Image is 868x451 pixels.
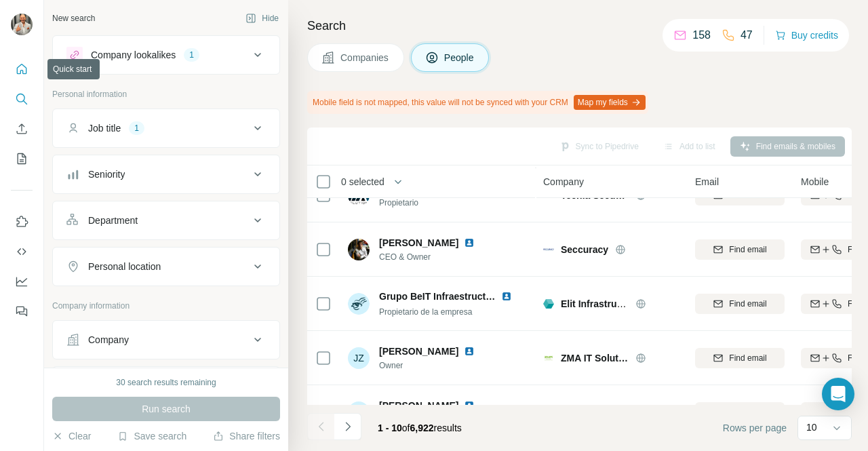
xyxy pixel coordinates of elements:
button: Quick start [11,57,33,81]
button: Map my fields [574,95,646,110]
img: LinkedIn logo [464,346,475,357]
div: Mobile field is not mapped, this value will not be synced with your CRM [307,91,648,114]
button: Buy credits [775,26,838,45]
span: Grupo BeIT Infraestructuras y Ciberseguridad [379,291,586,302]
div: Job title [88,121,121,135]
button: Clear [52,429,91,443]
button: Find email [695,239,785,260]
button: Hide [236,8,288,28]
span: results [378,423,462,433]
div: New search [52,12,95,24]
span: Find email [729,352,766,364]
button: Enrich CSV [11,117,33,141]
button: Job title1 [53,112,279,144]
div: MZ [348,401,370,423]
div: 1 [129,122,144,134]
img: Logo of Elit Infrastructure Services [543,298,554,309]
span: 1 - 10 [378,423,402,433]
button: Search [11,87,33,111]
img: LinkedIn logo [501,291,512,302]
img: Avatar [348,293,370,315]
button: Feedback [11,299,33,323]
button: My lists [11,146,33,171]
span: [PERSON_NAME] [379,237,458,248]
span: Elit Infrastructure Services [561,298,682,309]
span: Rows per page [723,421,787,435]
span: Propietario [379,197,473,209]
span: Mobile [801,175,829,189]
span: CEO & Owner [379,251,491,263]
p: 47 [741,27,753,43]
div: 1 [184,49,199,61]
button: Personal location [53,250,279,283]
button: Department [53,204,279,237]
h4: Search [307,16,852,35]
img: Logo of Seccuracy [543,244,554,255]
div: Department [88,214,138,227]
span: ZMA IT Solutions [561,351,629,365]
img: LinkedIn logo [464,400,475,411]
button: Share filters [213,429,280,443]
span: Companies [340,51,390,64]
p: Company information [52,300,280,312]
p: Personal information [52,88,280,100]
button: Save search [117,429,186,443]
span: of [402,423,410,433]
span: Owner [379,359,491,372]
img: Avatar [11,14,33,35]
button: Navigate to next page [334,413,361,440]
div: Company lookalikes [91,48,176,62]
div: JZ [348,347,370,369]
span: Find email [729,243,766,256]
div: Personal location [88,260,161,273]
button: Company lookalikes1 [53,39,279,71]
button: Find email [695,348,785,368]
div: Open Intercom Messenger [822,378,854,410]
span: Company [543,175,584,189]
img: Logo of ZMA IT Solutions [543,353,554,364]
span: [PERSON_NAME] [379,345,458,358]
p: 158 [692,27,711,43]
button: Seniority [53,158,279,191]
button: Company [53,323,279,356]
button: Find email [695,294,785,314]
div: 30 search results remaining [116,376,216,389]
button: Use Surfe API [11,239,33,264]
span: People [444,51,475,64]
button: Dashboard [11,269,33,294]
div: Seniority [88,168,125,181]
span: Propietario de la empresa [379,307,472,317]
span: 6,922 [410,423,434,433]
button: Find email [695,402,785,423]
span: Seccuracy [561,243,608,256]
button: Use Surfe on LinkedIn [11,210,33,234]
span: Find email [729,298,766,310]
span: 0 selected [341,175,384,189]
div: Company [88,333,129,347]
img: LinkedIn logo [464,237,475,248]
img: Avatar [348,239,370,260]
p: 10 [806,420,817,434]
span: Email [695,175,719,189]
span: [PERSON_NAME] [379,399,458,412]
